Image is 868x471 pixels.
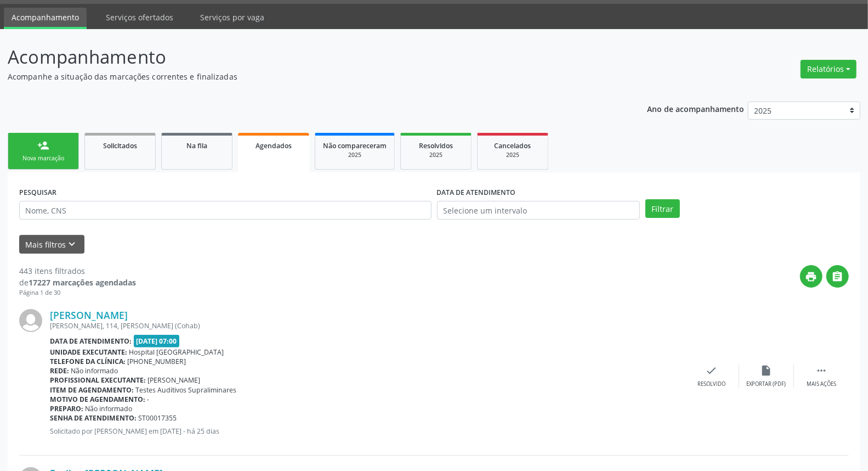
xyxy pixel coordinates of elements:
p: Ano de acompanhamento [647,102,744,115]
span: [DATE] 07:00 [134,335,180,347]
i: check [706,365,718,377]
div: Exportar (PDF) [747,380,786,388]
span: Solicitados [103,141,137,150]
label: DATA DE ATENDIMENTO [437,184,516,201]
button:  [826,265,849,288]
input: Nome, CNS [19,201,432,220]
p: Acompanhe a situação das marcações correntes e finalizadas [8,71,605,82]
span: Não compareceram [323,141,387,150]
button: print [800,265,822,288]
b: Profissional executante: [50,375,146,385]
div: Nova marcação [16,154,71,162]
span: [PHONE_NUMBER] [128,357,186,366]
b: Senha de atendimento: [50,413,137,423]
b: Preparo: [50,404,83,413]
div: 2025 [409,151,463,159]
span: Hospital [GEOGRAPHIC_DATA] [129,347,224,357]
span: Agendados [256,141,292,150]
a: Serviços por vaga [192,8,272,27]
div: 2025 [485,151,540,159]
p: Acompanhamento [8,43,605,71]
i: keyboard_arrow_down [66,238,78,250]
div: Mais ações [807,380,836,388]
label: PESQUISAR [19,184,56,201]
div: Página 1 de 30 [19,288,136,298]
i:  [815,365,827,377]
b: Item de agendamento: [50,385,134,395]
span: Não informado [71,366,118,375]
span: ST00017355 [139,413,177,423]
span: Não informado [86,404,133,413]
div: 2025 [323,151,387,159]
button: Filtrar [645,199,680,218]
div: [PERSON_NAME], 114, [PERSON_NAME] (Cohab) [50,321,684,330]
span: Na fila [186,141,207,150]
div: 443 itens filtrados [19,265,136,277]
b: Data de atendimento: [50,337,132,346]
span: - [147,395,150,404]
div: person_add [37,139,49,152]
b: Unidade executante: [50,347,127,357]
p: Solicitado por [PERSON_NAME] em [DATE] - há 25 dias [50,427,684,436]
a: Acompanhamento [4,8,87,29]
button: Relatórios [801,60,856,78]
a: Serviços ofertados [98,8,181,27]
button: Mais filtroskeyboard_arrow_down [19,235,84,254]
div: de [19,277,136,288]
b: Telefone da clínica: [50,357,126,366]
i:  [832,271,844,283]
span: [PERSON_NAME] [148,375,201,385]
a: [PERSON_NAME] [50,309,128,321]
input: Selecione um intervalo [437,201,640,220]
b: Rede: [50,366,69,375]
i: print [805,271,818,283]
strong: 17227 marcações agendadas [29,277,136,288]
img: img [19,309,42,332]
div: Resolvido [697,380,725,388]
span: Testes Auditivos Supraliminares [136,385,237,395]
span: Cancelados [495,141,531,150]
i: insert_drive_file [761,365,773,377]
b: Motivo de agendamento: [50,395,145,404]
span: Resolvidos [419,141,453,150]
